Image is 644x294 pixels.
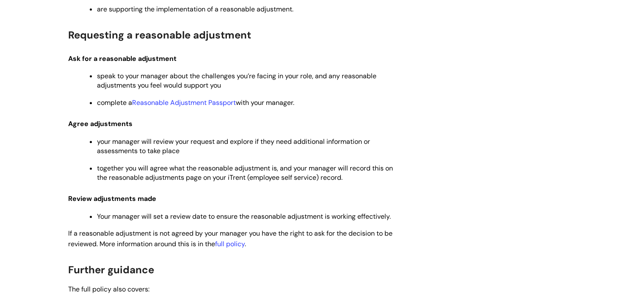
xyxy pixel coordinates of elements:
span: Ask for a reasonable adjustment [68,54,177,63]
span: together you will agree what the reasonable adjustment is, and your manager will record this on t... [97,164,393,182]
span: are supporting the implementation of a reasonable adjustment. [97,5,293,14]
span: Further guidance [68,263,154,276]
span: your manager will review your request and explore if they need additional information or assessme... [97,137,370,155]
span: complete a with your manager. [97,98,294,107]
span: If a reasonable adjustment is not agreed by your manager you have the right to ask for the decisi... [68,229,392,248]
span: Agree adjustments [68,119,133,128]
a: Reasonable Adjustment Passport [132,98,236,107]
span: Review adjustments made [68,194,156,203]
span: speak to your manager about the challenges you’re facing in your role, and any reasonable adjustm... [97,71,376,90]
span: Your manager will set a review date to ensure the reasonable adjustment is working effectively. [97,212,391,221]
span: Requesting a reasonable adjustment [68,28,251,41]
a: full policy [215,239,245,248]
span: The full policy also covers: [68,285,149,294]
